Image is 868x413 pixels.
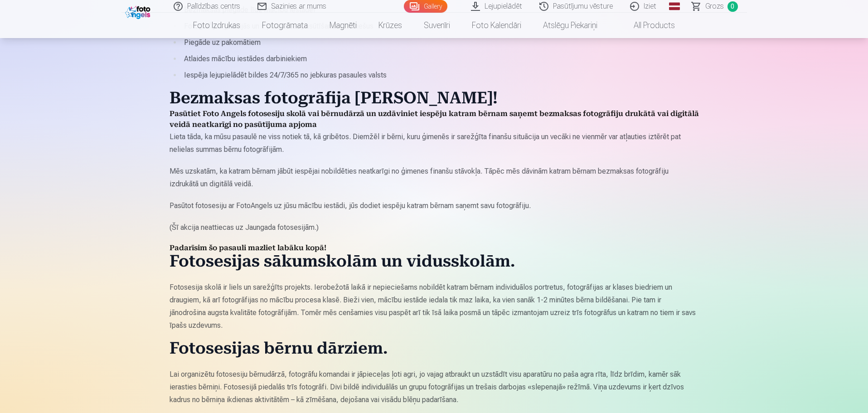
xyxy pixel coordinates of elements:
[181,36,699,49] li: Piegāde uz pakomātiem
[170,199,699,212] p: Pasūtot fotosesiju ar FotoAngels uz jūsu mācību iestādi, jūs dodiet iespēju katram bērnam saņemt ...
[170,243,699,254] h4: Padarīsim šo pasauli mazliet labāku kopā!
[170,131,699,156] p: Lieta tāda, ka mūsu pasaulē ne viss notiek tā, kā gribētos. Diemžēl ir bērni, kuru ģimenēs ir sar...
[170,109,699,131] h4: Pasūtiet Foto Angels fotosesiju skolā vai bērnudārzā un uzdāviniet iespēju katram bērnam saņemt b...
[170,341,699,359] h1: Fotosesijas bērnu dārziem.
[532,13,608,38] a: Atslēgu piekariņi
[170,165,699,190] p: Mēs uzskatām, ka katram bērnam jābūt iespējai nobildēties neatkarīgi no ģimenes finanšu stāvokļa....
[181,69,699,82] li: Iespēja lejupielādēt bildes 24/7/365 no jebkuras pasaules valsts
[170,368,699,406] p: Lai organizētu fotosesiju bērnudārzā, fotogrāfu komandai ir jāpieceļas ļoti agri, jo vajag atbrau...
[319,13,368,38] a: Magnēti
[727,1,738,12] span: 0
[182,13,251,38] a: Foto izdrukas
[705,1,724,12] span: Grozs
[413,13,461,38] a: Suvenīri
[461,13,532,38] a: Foto kalendāri
[181,53,699,65] li: Atlaides mācību iestādes darbiniekiem
[608,13,686,38] a: All products
[170,281,699,332] p: Fotosesija skolā ir liels un sarežģīts projekts. Ierobežotā laikā ir nepieciešams nobildēt katram...
[251,13,319,38] a: Fotogrāmata
[170,254,699,272] h1: Fotosesijas sākumskolām un vidusskolām.
[170,91,699,109] h1: Bezmaksas fotogrāfija [PERSON_NAME]!
[125,4,153,19] img: /fa1
[368,13,413,38] a: Krūzes
[170,221,699,234] p: (Šī akcija neattiecas uz Jaungada fotosesijām.)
